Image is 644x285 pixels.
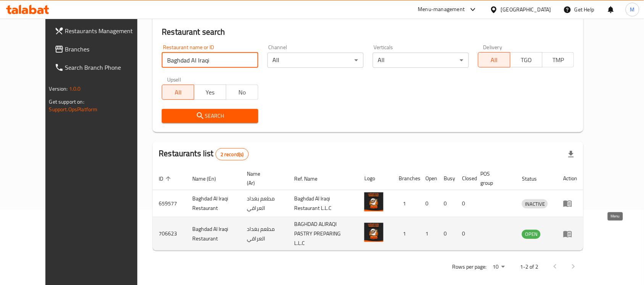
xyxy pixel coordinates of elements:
div: Menu-management [418,5,465,14]
span: TMP [546,54,572,66]
span: Search Branch Phone [65,63,147,72]
span: Ref. Name [295,174,328,183]
div: Export file [562,145,580,163]
label: Upsell [167,77,181,82]
button: No [226,85,258,100]
span: Yes [197,87,223,98]
th: Logo [358,167,393,190]
h2: Restaurant search [162,26,574,38]
td: 0 [438,217,456,251]
th: Closed [456,167,474,190]
span: Name (En) [192,174,226,183]
button: All [478,52,510,67]
td: 659577 [153,190,186,217]
span: TGO [514,54,539,66]
a: Support.OpsPlatform [49,104,98,114]
td: 0 [438,190,456,217]
button: All [162,85,194,100]
div: All [267,53,364,68]
td: Baghdad Al Iraqi Restaurant L.L.C [288,190,359,217]
span: Version: [49,84,68,94]
input: Search for restaurant name or ID.. [162,53,258,68]
img: Baghdad Al Iraqi Restaurant [364,192,383,211]
th: Open [419,167,438,190]
span: Branches [65,45,147,54]
h2: Restaurants list [159,148,248,160]
td: مطعم بغداد العراقي [241,217,288,251]
button: TMP [542,52,575,67]
span: POS group [480,169,507,187]
table: enhanced table [153,167,583,251]
td: 1 [419,217,438,251]
td: مطعم بغداد العراقي [241,190,288,217]
span: Name (Ar) [247,169,279,187]
td: Baghdad Al Iraqi Restaurant [186,217,241,251]
span: OPEN [522,230,541,239]
span: 1.0.0 [69,84,81,94]
label: Delivery [483,45,502,50]
th: Action [557,167,583,190]
td: 0 [419,190,438,217]
td: 1 [393,190,419,217]
span: Get support on: [49,97,84,107]
a: Branches [48,40,153,58]
span: Restaurants Management [65,26,147,35]
span: INACTIVE [522,200,548,208]
td: 706623 [153,217,186,251]
span: ID [159,174,173,183]
button: Search [162,109,258,123]
button: TGO [510,52,543,67]
button: Yes [194,85,226,100]
p: 1-2 of 2 [520,262,538,272]
p: Rows per page: [452,262,486,272]
img: Baghdad Al Iraqi Restaurant [364,223,383,242]
div: Total records count [216,148,249,160]
a: Search Branch Phone [48,58,153,77]
span: All [481,54,507,66]
div: [GEOGRAPHIC_DATA] [501,5,551,14]
td: Baghdad Al Iraqi Restaurant [186,190,241,217]
div: All [373,53,469,68]
div: Rows per page: [489,261,508,273]
th: Busy [438,167,456,190]
span: M [630,5,635,14]
td: 0 [456,217,474,251]
span: All [165,87,191,98]
th: Branches [393,167,419,190]
span: Search [168,111,252,121]
td: 0 [456,190,474,217]
td: BAGHDAD ALIRAQI PASTRY PREPARING L.L.C [288,217,359,251]
span: Status [522,174,547,183]
span: 2 record(s) [216,151,248,158]
span: No [229,87,255,98]
td: 1 [393,217,419,251]
a: Restaurants Management [48,22,153,40]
